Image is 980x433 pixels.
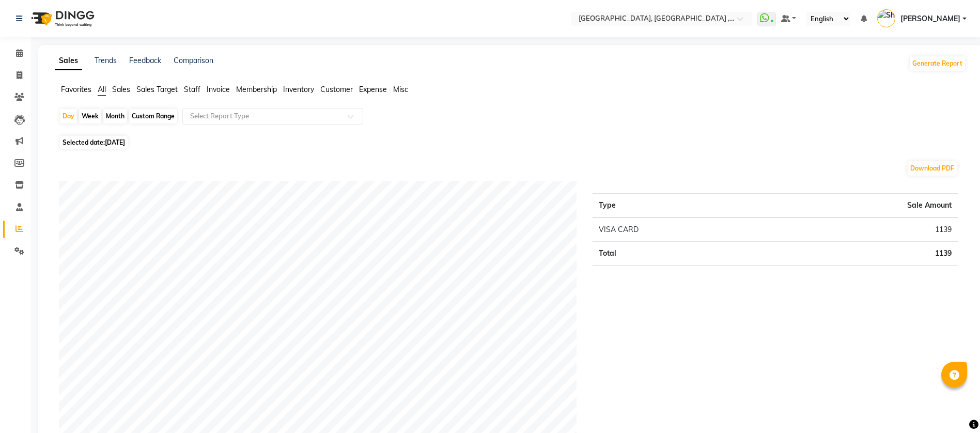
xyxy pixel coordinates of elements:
img: logo [26,4,97,33]
span: Membership [236,85,277,94]
span: Misc [393,85,408,94]
span: Customer [320,85,353,94]
span: Inventory [283,85,314,94]
span: Expense [359,85,387,94]
td: VISA CARD [593,218,768,242]
span: Invoice [207,85,230,94]
span: Staff [184,85,200,94]
div: Month [103,109,127,123]
td: 1139 [767,242,958,266]
span: Selected date: [60,136,128,149]
button: Download PDF [908,161,957,176]
div: Custom Range [129,109,177,123]
a: Sales [55,52,82,70]
span: [PERSON_NAME] [900,13,960,24]
iframe: chat widget [937,392,970,423]
button: Generate Report [910,56,965,71]
a: Comparison [174,56,213,65]
td: Total [593,242,768,266]
td: 1139 [767,218,958,242]
span: Favorites [61,85,91,94]
img: Shahram [877,9,895,27]
span: All [98,85,106,94]
a: Trends [95,56,117,65]
div: Day [60,109,77,123]
th: Sale Amount [767,194,958,218]
th: Type [593,194,768,218]
div: Week [79,109,101,123]
span: Sales Target [136,85,178,94]
a: Feedback [129,56,161,65]
span: [DATE] [105,138,125,146]
span: Sales [112,85,130,94]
